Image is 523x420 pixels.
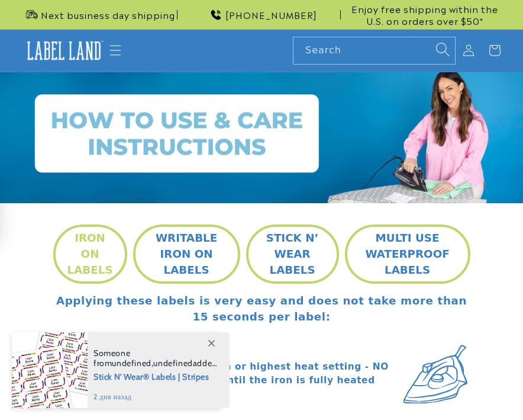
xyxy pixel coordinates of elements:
[22,38,105,64] img: Label Land
[153,358,192,368] span: undefined
[102,37,128,63] summary: Menu
[112,358,151,368] span: undefined
[41,9,175,21] span: Next business day shipping
[345,225,470,284] button: MULTI USE WATERPROOF LABELS
[53,225,127,284] button: IRON ON LABELS
[122,360,401,387] p: Set iron to cotton or highest heat setting - NO STEAM. Wait until the iron is fully heated
[93,348,217,368] span: Someone from , added this product to their cart.
[430,37,456,63] button: Search
[53,293,470,325] p: Applying these labels is very easy and does not take more than 15 seconds per label:
[225,9,317,21] span: [PHONE_NUMBER]
[133,225,240,284] button: WRITABLE IRON ON LABELS
[246,225,339,284] button: STICK N’ WEAR LABELS
[18,33,109,68] a: Label Land
[346,3,504,26] span: Enjoy free shipping within the U.S. on orders over $50*
[401,334,470,414] img: Iron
